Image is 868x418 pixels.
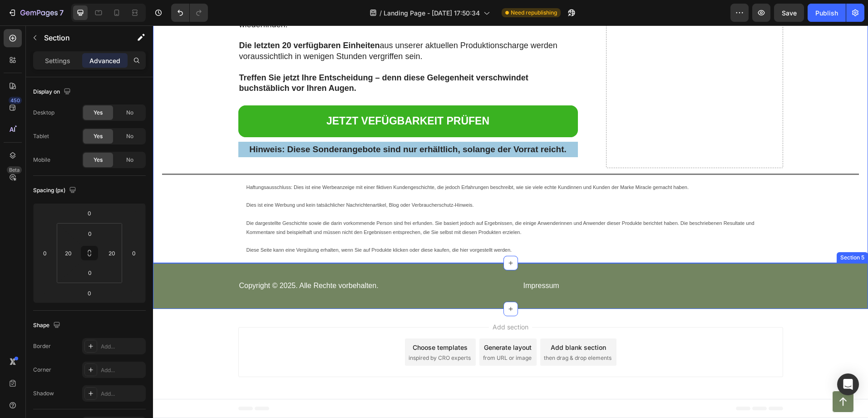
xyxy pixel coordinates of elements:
[94,175,622,184] p: Dies ist eine Werbung und kein tatsächlicher Nachrichtenartikel, Blog oder Verbraucherschutz-Hinw...
[33,342,51,350] div: Border
[260,317,315,327] div: Choose templates
[33,86,73,98] div: Display on
[33,366,51,374] div: Corner
[380,8,382,18] span: /
[33,389,54,398] div: Shadow
[105,246,118,260] input: 20px
[61,246,75,260] input: 20px
[94,109,103,117] span: Yes
[93,157,623,230] div: Rich Text Editor. Editing area: main
[96,119,414,129] strong: Hinweis: Diese Sonderangebote sind nur erhältlich, solange der Vorrat reicht.
[33,156,50,164] div: Mobile
[101,390,143,398] div: Add...
[80,286,99,300] input: 0
[59,7,64,18] p: 7
[7,166,22,174] div: Beta
[33,132,49,140] div: Tablet
[384,8,480,18] span: Landing Page - [DATE] 17:50:34
[86,256,355,265] p: Copyright © 2025. Alle Rechte vorbehalten.
[126,156,133,164] span: No
[153,25,868,418] iframe: Design area
[815,8,838,18] div: Publish
[45,56,70,65] p: Settings
[33,319,62,332] div: Shape
[44,32,118,43] p: Section
[391,328,459,337] span: then drag & drop elements
[336,297,379,306] span: Add section
[126,132,133,140] span: No
[256,328,318,337] span: inspired by CRO experts
[38,246,52,260] input: 0
[808,4,846,22] button: Publish
[782,9,797,17] span: Save
[171,4,208,22] div: Undo/Redo
[331,317,379,327] div: Generate layout
[101,366,143,374] div: Add...
[837,373,859,395] div: Open Intercom Messenger
[774,4,804,22] button: Save
[511,9,557,17] span: Need republishing
[330,328,379,337] span: from URL or image
[4,4,68,22] button: 7
[398,317,453,327] div: Add blank section
[94,220,622,229] p: Diese Seite kann eine Vergütung erhalten, wenn Sie auf Produkte klicken oder diese kaufen, die hi...
[94,132,103,140] span: Yes
[370,254,406,267] p: Impressum
[686,228,713,236] div: Section 5
[101,343,143,351] div: Add...
[9,97,22,104] div: 450
[94,156,103,164] span: Yes
[94,158,622,167] p: Haftungsausschluss: Dies ist eine Werbeanzeige mit einer fiktiven Kundengeschichte, die jedoch Er...
[360,249,417,273] a: Impressum
[173,89,336,103] p: JETZT VEFÜGBARKEIT PRÜFEN
[33,184,78,197] div: Spacing (px)
[80,206,99,220] input: 0
[127,246,141,260] input: 0
[33,109,54,117] div: Desktop
[81,266,99,279] input: 0px
[81,227,99,240] input: 0px
[126,109,133,117] span: No
[94,194,622,212] p: Die dargestellte Geschichte sowie die darin vorkommende Person sind frei erfunden. Sie basiert je...
[89,56,120,65] p: Advanced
